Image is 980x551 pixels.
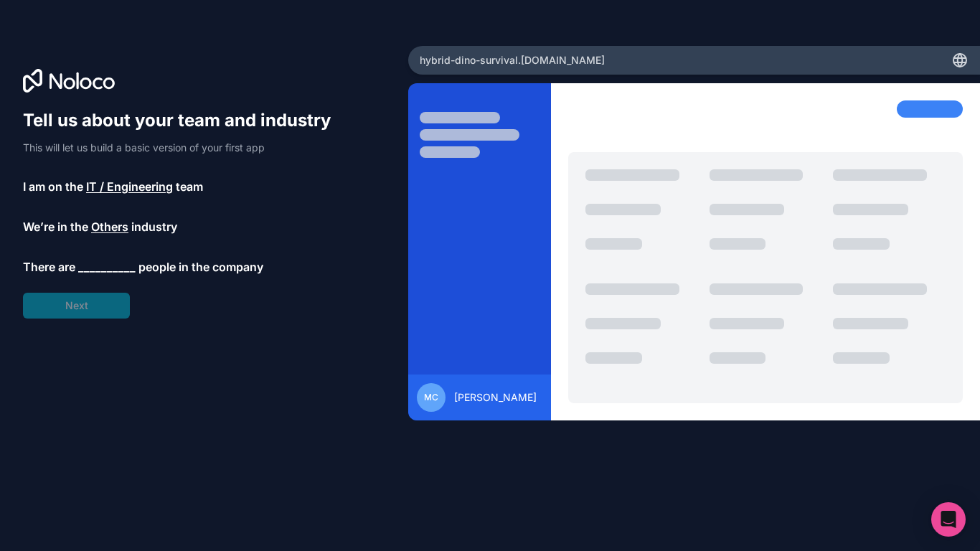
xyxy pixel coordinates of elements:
span: Others [91,218,128,235]
span: hybrid-dino-survival .[DOMAIN_NAME] [420,53,605,67]
span: IT / Engineering [86,178,173,195]
span: [PERSON_NAME] [454,390,537,405]
span: people in the company [138,258,263,275]
span: __________ [78,258,136,275]
span: There are [23,258,75,275]
h1: Tell us about your team and industry [23,109,344,132]
span: MC [424,392,438,403]
p: This will let us build a basic version of your first app [23,141,344,155]
span: I am on the [23,178,83,195]
span: industry [131,218,177,235]
span: We’re in the [23,218,88,235]
div: Open Intercom Messenger [931,502,966,537]
span: team [176,178,203,195]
